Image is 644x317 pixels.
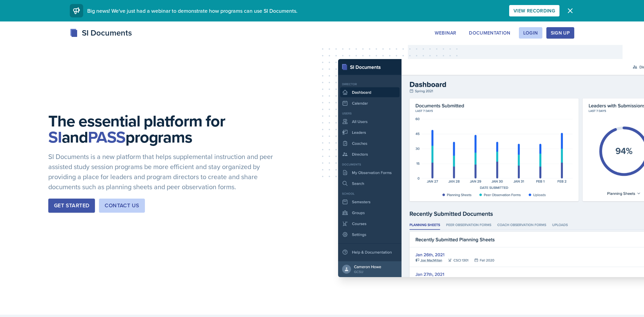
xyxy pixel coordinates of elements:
div: Webinar [435,30,456,36]
span: Big news! We've just had a webinar to demonstrate how programs can use SI Documents. [87,7,298,14]
div: Contact Us [105,202,139,210]
button: Documentation [465,27,515,39]
div: Login [523,30,538,36]
div: Sign Up [551,30,570,36]
div: Documentation [469,30,511,36]
button: View Recording [509,5,559,16]
button: Login [519,27,542,39]
button: Contact Us [99,199,145,213]
button: Sign Up [546,27,574,39]
div: Get Started [54,202,89,210]
button: Webinar [430,27,461,39]
div: SI Documents [70,27,132,39]
button: Get Started [48,199,95,213]
div: View Recording [514,8,555,13]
